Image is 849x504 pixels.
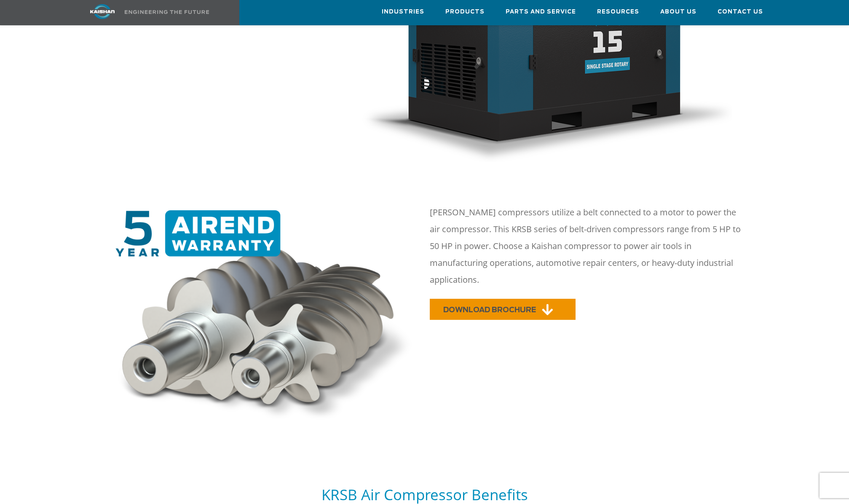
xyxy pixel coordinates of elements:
[430,204,745,288] p: [PERSON_NAME] compressors utilize a belt connected to a motor to power the air compressor. This K...
[430,299,576,320] a: DOWNLOAD BROCHURE
[506,7,576,17] span: Parts and Service
[443,306,536,314] span: DOWNLOAD BROCHURE
[597,7,639,17] span: Resources
[125,10,209,14] img: Engineering the future
[445,7,485,17] span: Products
[445,0,485,23] a: Products
[382,7,424,17] span: Industries
[597,0,639,23] a: Resources
[506,0,576,23] a: Parts and Service
[718,0,763,23] a: Contact Us
[660,0,696,23] a: About Us
[110,210,420,426] img: warranty
[71,4,134,19] img: kaishan logo
[718,7,763,17] span: Contact Us
[76,485,774,504] h5: KRSB Air Compressor Benefits
[382,0,424,23] a: Industries
[660,7,696,17] span: About Us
